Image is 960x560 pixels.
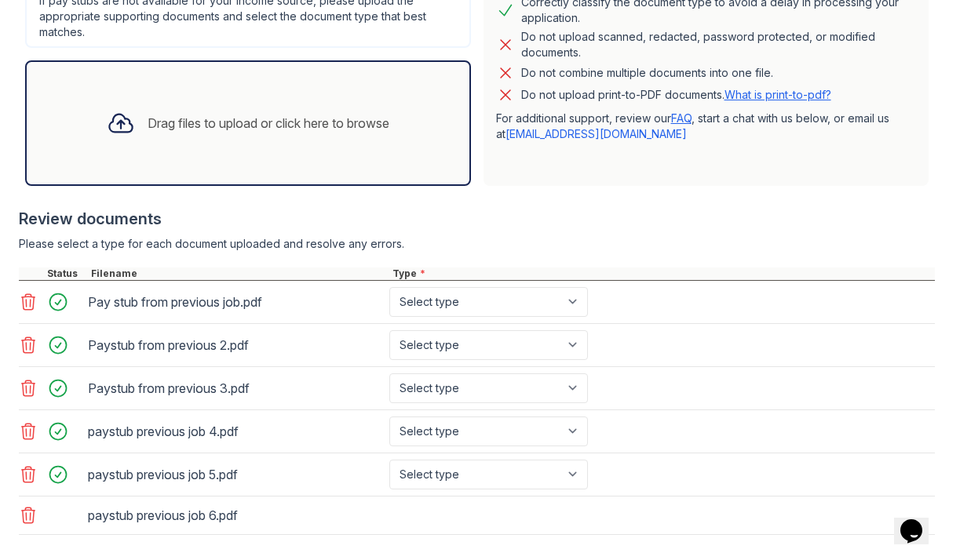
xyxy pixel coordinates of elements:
div: Type [389,267,935,280]
div: Pay stub from previous job.pdf [88,289,383,315]
iframe: chat widget [894,497,944,544]
p: Do not upload print-to-PDF documents. [521,87,831,103]
div: paystub previous job 4.pdf [88,419,383,444]
div: Paystub from previous 3.pdf [88,376,383,401]
a: What is print-to-pdf? [725,88,831,101]
a: FAQ [671,111,692,125]
div: Drag files to upload or click here to browse [148,114,389,133]
div: Filename [88,267,389,280]
div: Paystub from previous 2.pdf [88,333,383,358]
div: Do not combine multiple documents into one file. [521,64,773,82]
p: For additional support, review our , start a chat with us below, or email us at [496,111,917,142]
div: Status [44,267,88,280]
div: Do not upload scanned, redacted, password protected, or modified documents. [521,29,917,60]
div: Review documents [19,208,935,230]
div: Please select a type for each document uploaded and resolve any errors. [19,236,935,252]
div: paystub previous job 6.pdf [88,503,383,528]
a: [EMAIL_ADDRESS][DOMAIN_NAME] [506,127,687,140]
div: paystub previous job 5.pdf [88,462,383,487]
